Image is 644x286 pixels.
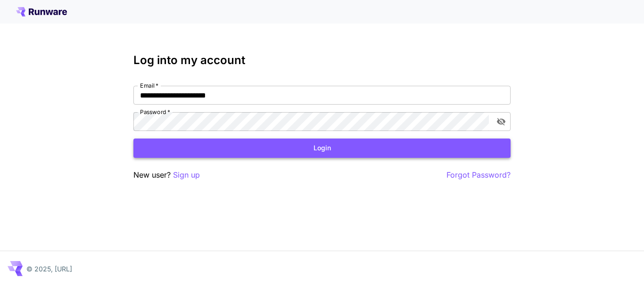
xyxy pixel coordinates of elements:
button: Login [133,139,511,158]
p: © 2025, [URL] [26,264,72,274]
h3: Log into my account [133,54,511,67]
button: Sign up [173,169,200,181]
button: Forgot Password? [446,169,511,181]
label: Email [140,82,158,90]
p: New user? [133,169,200,181]
label: Password [140,108,170,116]
button: toggle password visibility [493,113,510,130]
